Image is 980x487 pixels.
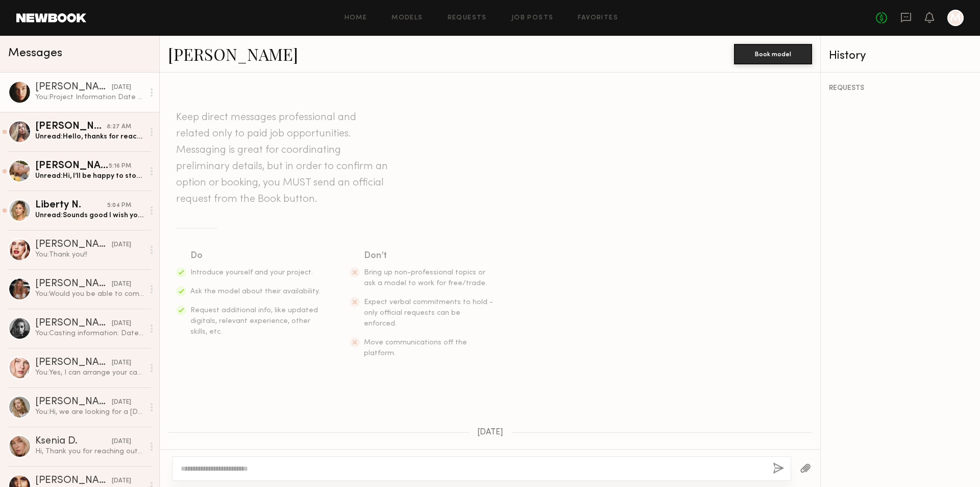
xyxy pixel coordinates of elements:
[35,200,107,211] div: Liberty N.
[112,358,131,368] div: [DATE]
[190,307,318,335] span: Request additional info, like updated digitals, relevant experience, other skills, etc.
[35,240,112,250] div: [PERSON_NAME]
[35,82,112,92] div: [PERSON_NAME]
[35,289,144,299] div: You: Would you be able to come for the casting [DATE] at 10:40 am?
[477,428,503,437] span: [DATE]
[112,280,131,289] div: [DATE]
[35,368,144,378] div: You: Yes, I can arrange your casting time for [DATE] at 11:00 am. It this time work for you?
[112,398,131,407] div: [DATE]
[35,250,144,260] div: You: Thank you!!
[176,109,390,207] header: Keep direct messages professional and related only to paid job opportunities. Messaging is great ...
[107,201,131,211] div: 5:04 PM
[511,15,554,21] a: Job Posts
[190,249,321,263] div: Do
[35,407,144,417] div: You: Hi, we are looking for a [DEMOGRAPHIC_DATA] model to shoot for a hair care appliance product...
[35,122,107,132] div: [PERSON_NAME]
[448,15,487,21] a: Requests
[364,339,467,357] span: Move communications off the platform.
[35,476,112,486] div: [PERSON_NAME]
[190,269,313,276] span: Introduce yourself and your project.
[190,288,320,295] span: Ask the model about their availability.
[112,476,131,486] div: [DATE]
[35,447,144,456] div: Hi, Thank you for reaching out to me. Could you please provide more info about this project?
[35,171,144,181] div: Unread: Hi, I’ll be happy to stop by for a casting. Where are you located? I’m booked for this wh...
[107,122,131,132] div: 8:27 AM
[112,240,131,250] div: [DATE]
[109,161,131,171] div: 5:16 PM
[35,211,144,220] div: Unread: Sounds good I wish you a good shoot!
[364,249,495,263] div: Don’t
[391,15,423,21] a: Models
[947,10,964,26] a: M
[35,358,112,368] div: [PERSON_NAME]
[829,85,972,92] div: REQUESTS
[112,437,131,447] div: [DATE]
[35,397,112,407] div: [PERSON_NAME]
[364,269,487,287] span: Bring up non-professional topics or ask a model to work for free/trade.
[734,49,812,58] a: Book model
[168,43,298,65] a: [PERSON_NAME]
[345,15,367,21] a: Home
[734,44,812,64] button: Book model
[364,299,493,327] span: Expect verbal commitments to hold - only official requests can be enforced.
[35,132,144,142] div: Unread: Hello, thanks for reaching out. I’d love to come in for a casting. Please let me know the...
[35,92,144,102] div: You: Project Information Date & Time: [ September] Location: [ [GEOGRAPHIC_DATA]] Duration: [ App...
[35,279,112,289] div: [PERSON_NAME]
[112,83,131,92] div: [DATE]
[35,318,112,329] div: [PERSON_NAME]
[8,48,62,59] span: Messages
[829,50,972,62] div: History
[578,15,618,21] a: Favorites
[35,436,112,447] div: Ksenia D.
[112,319,131,329] div: [DATE]
[35,161,109,171] div: [PERSON_NAME]
[35,329,144,338] div: You: Casting information: Date: [DATE] Time: 10:50 AM Address: [STREET_ADDRESS][US_STATE] Contact...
